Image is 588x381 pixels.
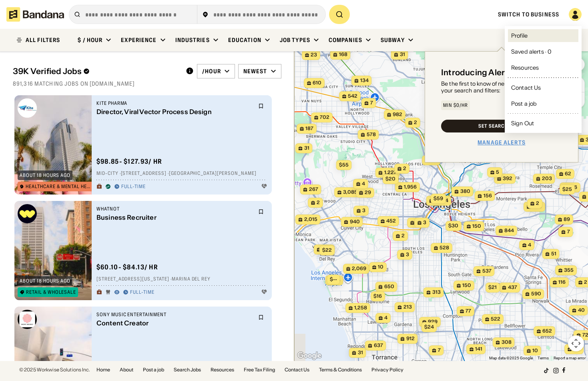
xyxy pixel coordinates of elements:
[406,251,409,258] span: 3
[568,184,577,191] span: 106
[243,68,267,75] div: Newest
[19,367,90,372] div: © 2025 Workwise Solutions Inc.
[362,207,365,214] span: 3
[435,197,448,204] span: 6,014
[414,119,417,126] span: 2
[384,283,394,290] span: 650
[462,282,471,289] span: 150
[508,29,578,42] a: Profile
[582,332,588,339] span: 72
[13,66,179,76] div: 39K Verified Jobs
[562,186,572,192] span: $25
[403,165,406,172] span: 2
[578,307,584,314] span: 40
[304,216,317,223] span: 2,015
[528,242,531,249] span: 4
[558,279,566,286] span: 116
[378,264,383,271] span: 10
[366,131,375,138] span: 578
[489,356,533,360] span: Map data ©2025 Google
[448,223,458,229] span: $30
[498,11,559,18] a: Switch to Business
[532,347,538,354] span: 10
[371,367,403,372] a: Privacy Policy
[309,186,318,193] span: 267
[96,100,253,106] div: Kite Pharma
[536,200,539,207] span: 2
[319,367,362,372] a: Terms & Conditions
[478,124,524,128] div: Set Search Alert
[174,367,201,372] a: Search Jobs
[564,267,574,274] span: 355
[501,339,511,346] span: 308
[26,184,93,189] div: Healthcare & Mental Health
[296,351,323,361] a: Open this area in Google Maps (opens a new window)
[460,188,470,195] span: 380
[311,52,317,58] span: 23
[130,289,155,296] div: Full-time
[322,247,331,253] span: $22
[423,219,426,226] span: 3
[554,356,586,360] a: Report a map error
[121,184,146,190] div: Full-time
[439,245,449,251] span: 528
[393,111,402,118] span: 982
[96,263,158,271] div: $ 60.10 - $84.13 / hr
[96,319,253,327] div: Content Creator
[437,347,440,354] span: 7
[348,93,357,100] span: 542
[339,162,348,168] span: $55
[508,61,578,74] a: Resources
[360,77,368,84] span: 134
[428,319,437,325] span: 929
[403,304,411,311] span: 213
[504,227,514,234] span: 844
[568,335,584,351] button: Map camera controls
[567,229,570,235] span: 7
[482,268,491,275] span: 537
[508,97,578,110] a: Post a job
[551,251,556,257] span: 51
[18,310,37,329] img: Sony Music Entertainment logo
[385,176,395,182] span: $20
[542,175,552,182] span: 203
[511,33,528,38] div: Profile
[20,173,70,178] div: about 18 hours ago
[13,80,281,87] div: 891,316 matching jobs on [DOMAIN_NAME]
[511,120,534,126] div: Sign Out
[96,214,253,221] div: Business Recruiter
[96,170,267,177] div: Mid-City · [STREET_ADDRESS] · [GEOGRAPHIC_DATA][PERSON_NAME]
[96,311,253,318] div: Sony Music Entertainment
[503,175,512,182] span: 392
[386,218,396,225] span: 452
[354,305,367,311] span: 1,258
[20,279,70,283] div: about 18 hours ago
[18,204,37,223] img: Whatnot logo
[96,206,253,212] div: Whatnot
[365,189,371,196] span: 29
[542,328,552,335] span: 652
[78,36,102,44] div: $ / hour
[96,157,162,166] div: $ 98.85 - $127.93 / hr
[362,180,365,187] span: 4
[313,80,321,86] span: 610
[443,103,468,108] div: Min $0/hr
[18,98,37,118] img: Kite Pharma logo
[143,367,164,372] a: Post a job
[329,36,362,44] div: Companies
[508,45,578,58] a: Saved alerts · 0
[285,367,309,372] a: Contact Us
[305,125,313,132] span: 187
[478,139,526,146] a: Manage Alerts
[96,108,253,116] div: Director, Viral Vector Process Design
[13,92,281,361] div: grid
[202,68,221,75] div: /hour
[404,184,417,190] span: 1,956
[406,335,414,342] span: 912
[508,284,517,291] span: 437
[329,276,337,282] span: $--
[472,223,481,230] span: 150
[370,100,373,106] span: 7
